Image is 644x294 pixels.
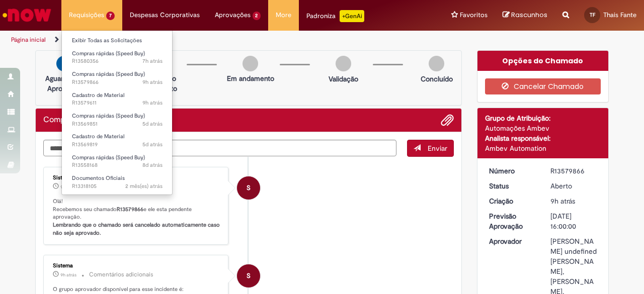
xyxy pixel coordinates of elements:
[8,31,422,49] ul: Trilhas de página
[550,196,597,206] div: 30/09/2025 08:57:19
[89,270,153,279] small: Comentários adicionais
[590,12,595,18] span: TF
[336,56,351,71] img: img-circle-grey.png
[62,131,173,150] a: Aberto R13569819 : Cadastro de Material
[550,197,575,206] span: 9h atrás
[481,166,543,176] dt: Número
[511,10,547,20] span: Rascunhos
[550,211,597,231] div: [DATE] 16:00:00
[247,176,251,200] span: S
[142,161,163,169] span: 8d atrás
[550,181,597,191] div: Aberto
[130,10,200,20] span: Despesas Corporativas
[62,69,173,87] a: Aberto R13579866 : Compras rápidas (Speed Buy)
[481,181,543,191] dt: Status
[56,56,72,71] img: arrow-next.png
[550,166,597,176] div: R13579866
[142,141,163,148] time: 26/09/2025 10:36:05
[125,182,163,190] span: 2 mês(es) atrás
[60,184,76,190] time: 30/09/2025 08:57:32
[481,196,543,206] dt: Criação
[237,176,260,200] div: System
[247,264,251,288] span: S
[72,70,145,78] span: Compras rápidas (Speed Buy)
[72,99,163,107] span: R13579611
[53,263,220,269] div: Sistema
[62,35,173,46] a: Exibir Todas as Solicitações
[125,182,163,190] time: 23/07/2025 17:08:20
[72,182,163,190] span: R13318105
[62,48,173,67] a: Aberto R13580356 : Compras rápidas (Speed Buy)
[460,10,488,20] span: Favoritos
[142,99,163,107] span: 9h atrás
[142,120,163,128] time: 26/09/2025 10:40:13
[60,272,76,278] span: 9h atrás
[485,133,601,143] div: Analista responsável:
[72,91,124,99] span: Cadastro de Material
[485,123,601,133] div: Automações Ambev
[142,78,163,86] span: 9h atrás
[142,57,163,65] time: 30/09/2025 10:10:10
[481,236,543,246] dt: Aprovador
[69,10,104,20] span: Requisições
[53,198,220,237] p: Olá! Recebemos seu chamado e ele esta pendente aprovação.
[1,5,53,25] img: ServiceNow
[60,184,76,190] span: 9h atrás
[142,120,163,128] span: 5d atrás
[603,11,636,19] span: Thais Fante
[43,116,147,125] h2: Compras rápidas (Speed Buy) Histórico de tíquete
[106,12,115,20] span: 7
[429,56,444,71] img: img-circle-grey.png
[243,56,258,71] img: img-circle-grey.png
[62,111,173,129] a: Aberto R13569851 : Compras rápidas (Speed Buy)
[215,10,251,20] span: Aprovações
[142,161,163,169] time: 23/09/2025 10:31:41
[72,50,145,57] span: Compras rápidas (Speed Buy)
[60,272,76,278] time: 30/09/2025 08:57:29
[62,152,173,171] a: Aberto R13558168 : Compras rápidas (Speed Buy)
[306,10,364,22] div: Padroniza
[407,140,454,157] button: Enviar
[142,57,163,65] span: 7h atrás
[481,211,543,231] dt: Previsão Aprovação
[117,206,143,213] b: R13579866
[276,10,291,20] span: More
[477,51,609,71] div: Opções do Chamado
[142,78,163,86] time: 30/09/2025 08:57:21
[142,141,163,148] span: 5d atrás
[72,141,163,149] span: R13569819
[62,90,173,109] a: Aberto R13579611 : Cadastro de Material
[237,264,260,287] div: System
[72,112,145,120] span: Compras rápidas (Speed Buy)
[227,73,274,83] p: Em andamento
[43,140,396,156] textarea: Digite sua mensagem aqui...
[340,10,364,22] p: +GenAi
[441,114,454,127] button: Adicionar anexos
[485,78,601,94] button: Cancelar Chamado
[72,120,163,128] span: R13569851
[421,74,453,84] p: Concluído
[72,161,163,169] span: R13558168
[72,154,145,161] span: Compras rápidas (Speed Buy)
[72,174,125,182] span: Documentos Oficiais
[485,113,601,123] div: Grupo de Atribuição:
[62,173,173,191] a: Aberto R13318105 : Documentos Oficiais
[428,144,447,153] span: Enviar
[485,143,601,153] div: Ambev Automation
[72,133,124,140] span: Cadastro de Material
[253,12,261,20] span: 2
[329,74,358,84] p: Validação
[53,175,220,181] div: Sistema
[503,11,547,20] a: Rascunhos
[11,36,46,44] a: Página inicial
[72,78,163,86] span: R13579866
[61,30,173,195] ul: Requisições
[53,221,221,237] b: Lembrando que o chamado será cancelado automaticamente caso não seja aprovado.
[72,57,163,65] span: R13580356
[40,73,89,93] p: Aguardando Aprovação
[550,197,575,206] time: 30/09/2025 08:57:19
